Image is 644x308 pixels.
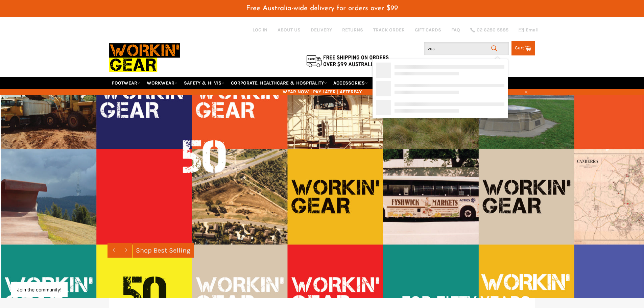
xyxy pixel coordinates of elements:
[278,27,301,33] a: ABOUT US
[477,28,508,32] span: 02 6280 5885
[311,27,332,33] a: DELIVERY
[511,41,535,55] a: Cart
[253,27,267,33] a: Log in
[109,77,143,89] a: FOOTWEAR
[144,77,180,89] a: WORKWEAR
[373,27,405,33] a: TRACK ORDER
[228,77,330,89] a: CORPORATE, HEALTHCARE & HOSPITALITY
[109,39,180,77] img: Workin Gear leaders in Workwear, Safety Boots, PPE, Uniforms. Australia's No.1 in Workwear
[519,27,539,33] a: Email
[372,77,418,89] a: RE-WORKIN' GEAR
[181,77,227,89] a: SAFETY & HI VIS
[415,27,441,33] a: GIFT CARDS
[246,5,398,12] span: Free Australia-wide delivery for orders over $99
[331,77,371,89] a: ACCESSORIES
[305,54,390,68] img: Flat $9.95 shipping Australia wide
[526,28,539,32] span: Email
[17,287,62,292] button: Join the community!
[342,27,363,33] a: RETURNS
[133,243,194,258] a: Shop Best Selling
[451,27,460,33] a: FAQ
[424,42,509,55] input: Search
[470,28,508,32] a: 02 6280 5885
[109,89,535,95] span: WEAR NOW | PAY LATER | AFTERPAY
